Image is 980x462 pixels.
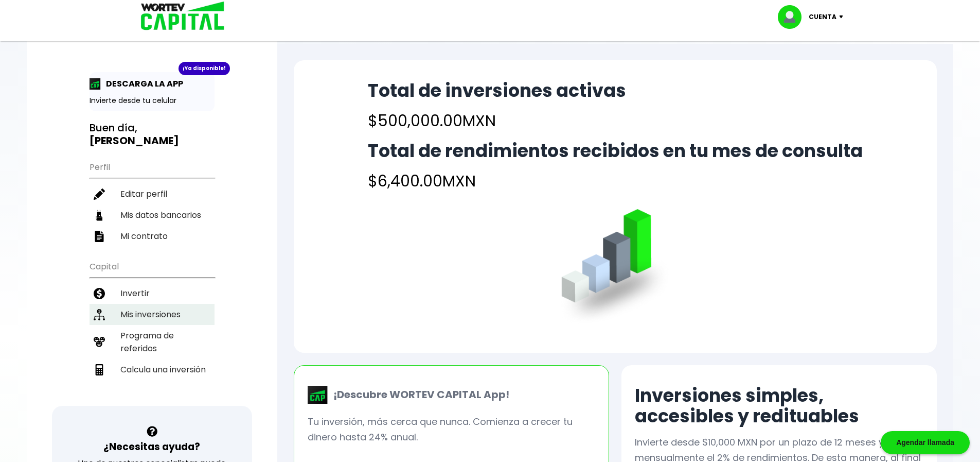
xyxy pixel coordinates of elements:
[94,288,105,299] img: invertir-icon.b3b967d7.svg
[90,95,215,106] p: Invierte desde tu celular
[368,80,626,101] h2: Total de inversiones activas
[90,204,215,226] a: Mis datos bancarios
[94,336,105,348] img: recomiendanos-icon.9b8e9327.svg
[94,189,105,200] img: editar-icon.952d3147.svg
[90,283,215,304] a: Invertir
[368,141,863,161] h2: Total de rendimientos recibidos en tu mes de consulta
[368,109,626,132] h4: $500,000.00 MXN
[90,359,215,380] a: Calcula una inversión
[90,226,215,247] a: Mi contrato
[90,325,215,359] a: Programa de referidos
[90,133,179,148] b: [PERSON_NAME]
[90,78,101,90] img: app-icon
[308,414,595,445] p: Tu inversión, más cerca que nunca. Comienza a crecer tu dinero hasta 24% anual.
[881,431,970,454] div: Agendar llamada
[90,304,215,325] a: Mis inversiones
[90,122,215,147] h3: Buen día,
[635,385,923,426] h2: Inversiones simples, accesibles y redituables
[368,169,863,193] h4: $6,400.00 MXN
[90,255,215,406] ul: Capital
[328,387,509,402] p: ¡Descubre WORTEV CAPITAL App!
[90,156,215,247] ul: Perfil
[94,231,105,242] img: contrato-icon.f2db500c.svg
[557,209,673,326] img: grafica.516fef24.png
[94,210,105,221] img: datos-icon.10cf9172.svg
[103,439,200,454] h3: ¿Necesitas ayuda?
[778,5,809,29] img: profile-image
[308,386,328,404] img: wortev-capital-app-icon
[836,15,850,19] img: icon-down
[179,62,230,75] div: ¡Ya disponible!
[94,309,105,320] img: inversiones-icon.6695dc30.svg
[94,364,105,375] img: calculadora-icon.17d418c4.svg
[809,9,836,25] p: Cuenta
[101,77,183,90] p: DESCARGA LA APP
[90,183,215,204] a: Editar perfil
